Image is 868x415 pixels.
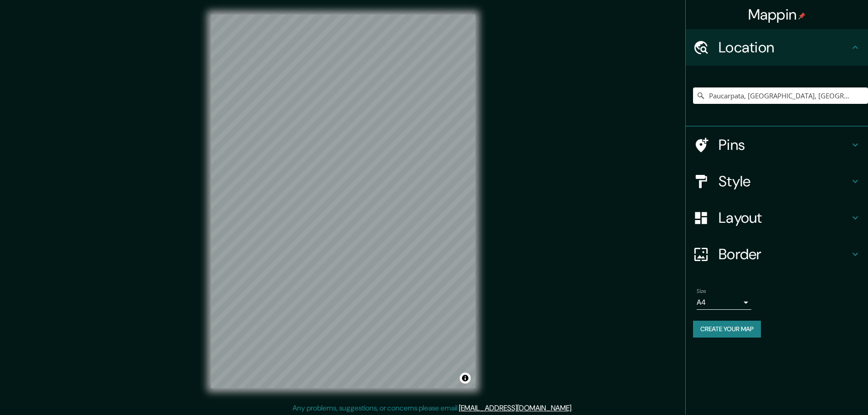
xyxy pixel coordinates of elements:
[693,87,868,104] input: Pick your city or area
[719,172,850,190] h4: Style
[686,127,868,163] div: Pins
[719,38,850,56] h4: Location
[686,200,868,236] div: Layout
[719,245,850,263] h4: Border
[798,12,806,20] img: pin-icon.png
[211,15,475,388] canvas: Map
[686,236,868,272] div: Border
[686,29,868,66] div: Location
[693,321,761,338] button: Create your map
[573,403,574,414] div: .
[459,403,571,413] a: [EMAIL_ADDRESS][DOMAIN_NAME]
[460,373,471,384] button: Toggle attribution
[293,403,573,414] p: Any problems, suggestions, or concerns please email .
[719,136,850,154] h4: Pins
[719,209,850,227] h4: Layout
[686,163,868,200] div: Style
[748,5,806,24] h4: Mappin
[697,295,751,310] div: A4
[574,403,576,414] div: .
[697,287,706,295] label: Size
